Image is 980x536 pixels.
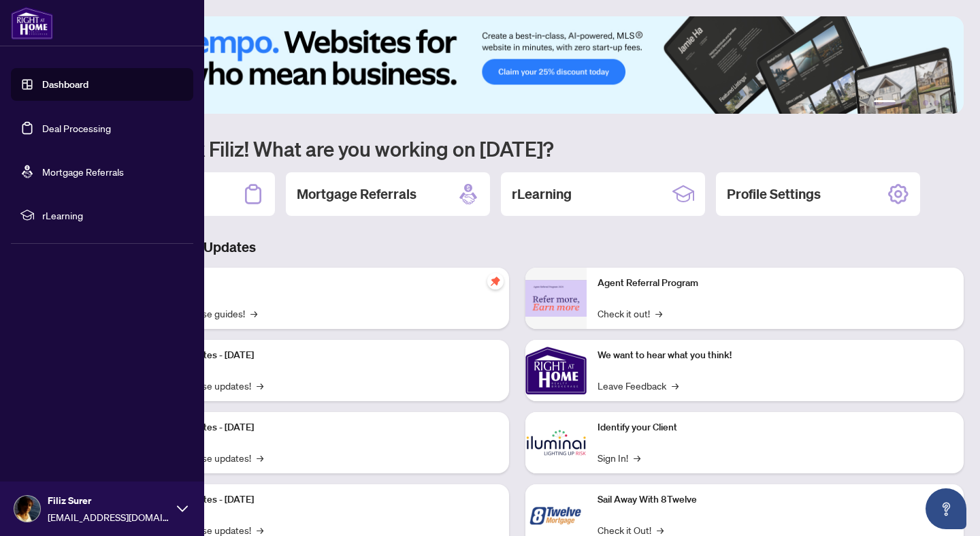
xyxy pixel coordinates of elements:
[923,100,928,106] button: 4
[297,185,416,204] h2: Mortgage Referrals
[598,450,640,465] a: Sign In!→
[143,492,498,507] p: Platform Updates - [DATE]
[525,280,587,317] img: Agent Referral Program
[71,16,964,114] img: Slide 0
[143,276,498,291] p: Self-Help
[71,238,964,257] h3: Brokerage & Industry Updates
[48,509,170,524] span: [EMAIL_ADDRESS][DOMAIN_NAME]
[598,348,953,363] p: We want to hear what you think!
[257,378,263,393] span: →
[143,348,498,363] p: Platform Updates - [DATE]
[42,78,88,91] a: Dashboard
[934,100,939,106] button: 5
[672,378,679,393] span: →
[945,100,950,106] button: 6
[14,496,40,522] img: Profile Icon
[42,122,111,134] a: Deal Processing
[655,306,662,321] span: →
[634,450,640,465] span: →
[48,493,170,508] span: Filiz Surer
[143,420,498,435] p: Platform Updates - [DATE]
[598,306,662,321] a: Check it out!→
[598,378,679,393] a: Leave Feedback→
[71,136,964,161] h1: Welcome back Filiz! What are you working on [DATE]?
[42,165,124,178] a: Mortgage Referrals
[901,100,906,106] button: 2
[250,306,257,321] span: →
[257,450,263,465] span: →
[598,276,953,291] p: Agent Referral Program
[912,100,917,106] button: 3
[42,208,184,223] span: rLearning
[727,185,821,204] h2: Profile Settings
[874,100,896,106] button: 1
[11,7,53,40] img: logo
[525,412,587,473] img: Identify your Client
[598,492,953,507] p: Sail Away With 8Twelve
[598,420,953,435] p: Identify your Client
[525,340,587,401] img: We want to hear what you think!
[926,488,966,529] button: Open asap
[487,273,504,289] span: pushpin
[512,185,572,204] h2: rLearning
